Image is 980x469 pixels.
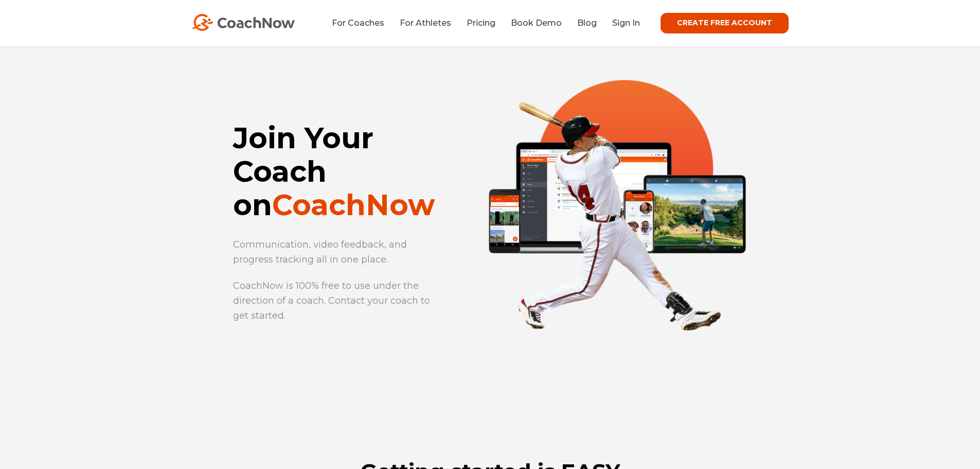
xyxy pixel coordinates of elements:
[612,18,640,28] a: Sign In
[332,18,384,28] a: For Coaches
[272,187,435,222] span: CoachNow
[192,14,295,31] img: CoachNow Logo
[661,13,789,33] a: CREATE FREE ACCOUNT
[233,279,441,323] p: CoachNow is 100% free to use under the direction of a coach. Contact your coach to get started.
[577,18,597,28] a: Blog
[233,121,448,222] h1: Join Your Coach on
[467,18,495,28] a: Pricing
[456,28,778,351] img: CoachNow for Athletes
[400,18,451,28] a: For Athletes
[511,18,562,28] a: Book Demo
[233,237,441,267] p: Communication, video feedback, and progress tracking all in one place.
